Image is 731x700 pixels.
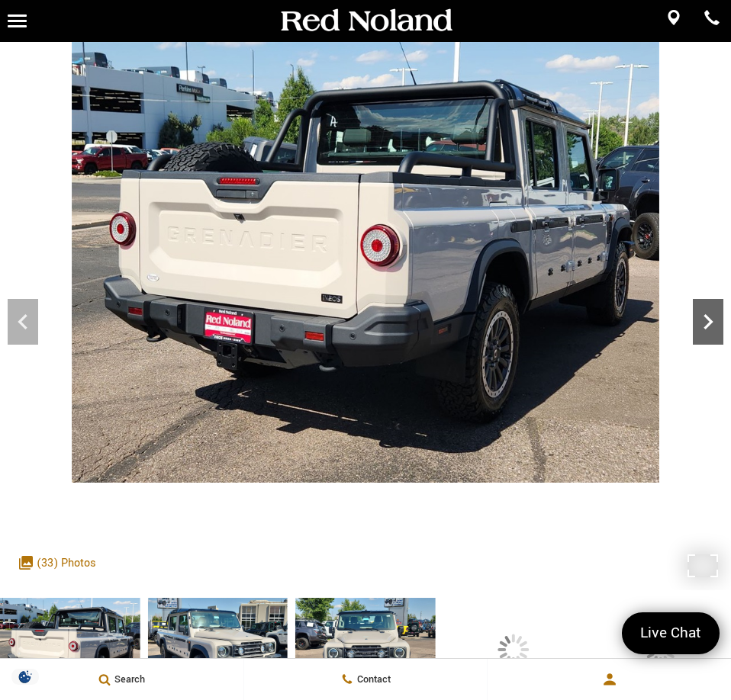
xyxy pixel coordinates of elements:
img: Opt-Out Icon [8,669,43,685]
div: Next [693,299,723,345]
div: (33) Photos [11,547,104,579]
button: Open user profile menu [488,660,731,698]
section: Click to Open Cookie Consent Modal [8,669,43,685]
a: Live Chat [622,612,720,654]
div: Previous [8,299,38,345]
a: Red Noland Auto Group [278,12,453,28]
span: Contact [353,673,391,686]
span: Live Chat [633,623,709,644]
span: Search [111,673,145,686]
img: Red Noland Auto Group [278,8,453,34]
